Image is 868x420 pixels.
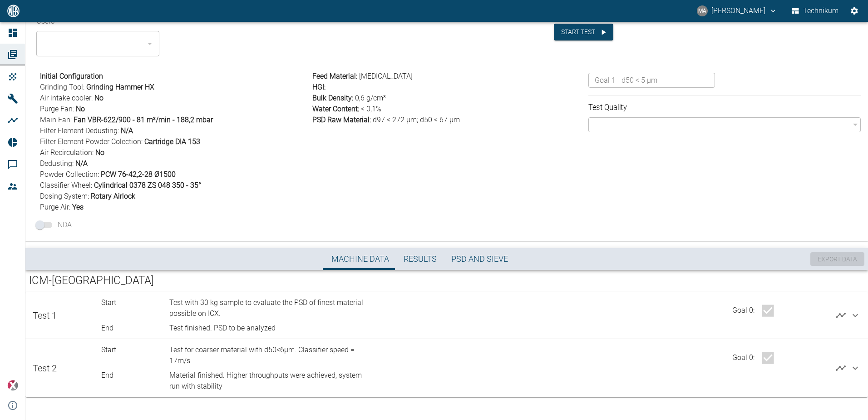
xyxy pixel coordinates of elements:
[835,363,846,374] svg: Open Analysis
[7,380,18,391] img: Xplore Logo
[40,136,309,147] span: Filter Element Powder Colection :
[40,104,309,115] span: Purge Fan :
[101,297,166,308] p: Start
[40,82,309,93] span: Grinding Tool :
[169,297,371,319] p: Test with 30 kg sample to evaluate the PSD of finest material possible on ICX.
[25,292,868,339] div: Test 1StartTest with 30 kg sample to evaluate the PSD of finest material possible on ICX.EndTest ...
[832,306,850,325] button: Open Analysis
[361,105,381,113] span: < 0,1%
[33,361,57,375] h6: Test 2
[732,352,755,363] p: Goal 0 :
[832,359,850,377] button: Open Analysis
[835,310,846,321] svg: Open Analysis
[40,158,309,169] span: Dedusting :
[6,5,20,17] img: logo
[33,308,57,323] h6: Test 1
[697,5,708,16] div: MA
[75,159,88,168] span: N/A
[74,115,213,124] span: Fan VBR-622/900 - 81 m³/min - 188,2 mbar
[40,71,309,82] p: Initial Configuration
[373,115,460,124] span: d97 < 272 µm; d50 < 67 µm
[144,137,200,146] span: Cartridge DIA 153
[25,339,868,397] div: Test 2StartTest for coarser material with d50<6µm. Classifier speed = 17m/sEndMaterial finished. ...
[588,102,793,113] label: Test Quality
[355,94,386,102] span: 0,6 g/cm³
[324,248,396,270] button: Machine Data
[169,345,371,366] p: Test for coarser material with d50<6µm. Classifier speed = 17m/s
[40,115,309,125] span: Main Fan :
[169,370,371,392] p: Material finished. Higher throughputs were achieved, system run with stability
[312,105,359,113] span: Water Content :
[101,370,166,381] p: End
[359,72,413,80] span: [MEDICAL_DATA]
[101,323,166,334] p: End
[29,274,864,288] h5: ICM-[GEOGRAPHIC_DATA]
[95,148,104,157] span: No
[40,191,309,202] span: Dosing System :
[312,72,357,80] span: Feed Material :
[40,93,309,104] span: Air intake cooler :
[404,254,437,265] span: Results
[554,16,654,40] div: Start test
[40,169,309,180] span: Powder Collection :
[169,323,371,334] p: Test finished. PSD to be analyzed
[76,105,85,113] span: No
[40,147,309,158] span: Air Recirculation :
[554,24,613,40] button: Start test
[58,220,72,230] span: NDA
[790,3,841,19] button: Technikum
[40,202,309,213] span: Purge Air :
[695,3,779,19] button: mateus.andrade@neuman-esser.com.br
[312,115,371,124] span: PSD Raw Material :
[121,126,133,135] span: N/A
[312,94,353,102] span: Bulk Density :
[312,83,325,91] span: HGI :
[86,83,154,91] span: Grinding Hammer HX
[94,94,104,102] span: No
[732,305,755,316] p: Goal 0 :
[101,170,176,179] span: PCW 76-42,2-28 Ø1500
[94,181,201,190] span: Cylindrical 0378 ZS 048 350 - 35°
[91,192,135,200] span: Rotary Airlock
[846,3,863,19] button: Settings
[72,203,84,211] span: Yes
[101,345,166,355] p: Start
[451,254,508,265] span: PSD and Sieve
[40,180,309,191] span: Classifier Wheel :
[40,125,309,136] span: Filter Element Dedusting :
